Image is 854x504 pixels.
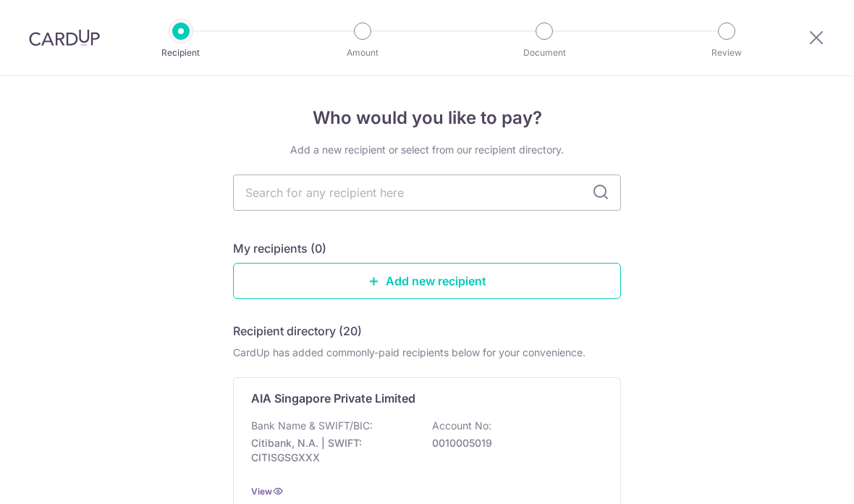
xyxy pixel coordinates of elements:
p: AIA Singapore Private Limited [251,390,415,407]
h5: My recipients (0) [233,240,326,257]
p: Document [491,46,598,60]
div: CardUp has added commonly-paid recipients below for your convenience. [233,345,621,360]
p: Review [673,46,780,60]
input: Search for any recipient here [233,175,621,211]
img: CardUp [29,29,100,46]
div: Add a new recipient or select from our recipient directory. [233,143,621,157]
p: Recipient [127,46,234,60]
p: Account No: [432,419,491,433]
a: Add new recipient [233,263,621,299]
p: 0010005019 [432,436,594,450]
p: Bank Name & SWIFT/BIC: [251,419,373,433]
p: Citibank, N.A. | SWIFT: CITISGSGXXX [251,436,413,465]
h5: Recipient directory (20) [233,322,362,340]
h4: Who would you like to pay? [233,105,621,131]
a: View [251,486,272,497]
p: Amount [309,46,416,60]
